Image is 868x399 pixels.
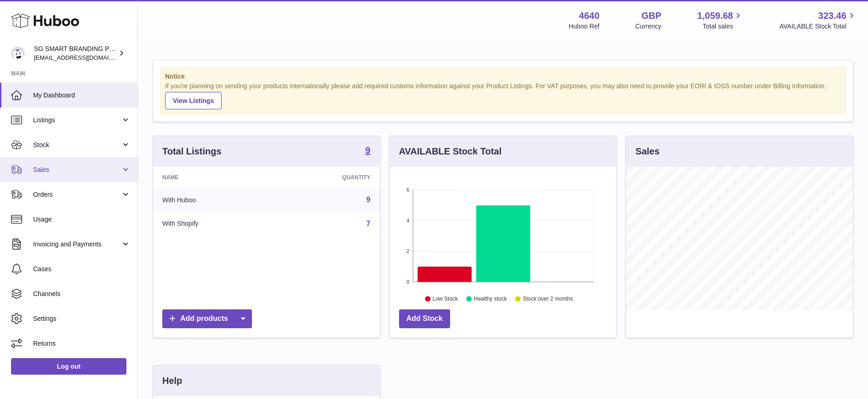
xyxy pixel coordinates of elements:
[165,72,841,81] strong: Notice
[34,45,117,62] div: SG SMART BRANDING PTE. LTD.
[162,375,182,387] h3: Help
[641,10,661,22] strong: GBP
[702,22,743,31] span: Total sales
[635,145,659,158] h3: Sales
[697,10,733,22] span: 1,059.68
[33,240,121,249] span: Invoicing and Payments
[406,248,409,254] text: 2
[779,10,857,31] a: 323.46 AVAILABLE Stock Total
[697,10,744,31] a: 1,059.68 Total sales
[33,141,121,149] span: Stock
[635,22,662,31] div: Currency
[433,296,458,302] text: Low Stock
[153,212,275,236] td: With Shopify
[33,190,121,199] span: Orders
[33,290,131,298] span: Channels
[474,296,507,302] text: Healthy stock
[33,215,131,224] span: Usage
[153,188,275,212] td: With Huboo
[366,196,371,204] a: 9
[34,54,135,61] span: [EMAIL_ADDRESS][DOMAIN_NAME]
[165,82,841,109] div: If you're planning on sending your products internationally please add required customs informati...
[162,309,252,328] a: Add products
[275,167,380,188] th: Quantity
[165,92,222,109] a: View Listings
[11,46,25,60] img: uktopsmileshipping@gmail.com
[11,358,126,375] a: Log out
[399,145,502,158] h3: AVAILABLE Stock Total
[579,10,600,22] strong: 4640
[162,145,222,158] h3: Total Listings
[153,167,275,188] th: Name
[365,146,371,157] a: 9
[33,265,131,274] span: Cases
[33,314,131,323] span: Settings
[399,309,450,328] a: Add Stock
[779,22,857,31] span: AVAILABLE Stock Total
[33,339,131,348] span: Returns
[523,296,573,302] text: Stock over 2 months
[33,116,121,125] span: Listings
[366,220,371,228] a: 7
[406,218,409,223] text: 4
[33,91,131,100] span: My Dashboard
[33,165,121,174] span: Sales
[569,22,600,31] div: Huboo Ref
[365,146,371,155] strong: 9
[818,10,846,22] span: 323.46
[406,187,409,193] text: 6
[406,279,409,285] text: 0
